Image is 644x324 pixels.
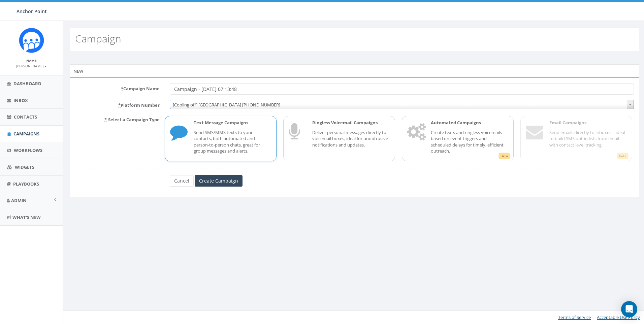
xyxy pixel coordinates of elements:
[14,114,37,120] span: Contacts
[70,100,165,108] label: Platform Number
[11,197,27,203] span: Admin
[16,64,47,68] small: [PERSON_NAME]
[16,63,47,69] a: [PERSON_NAME]
[621,301,637,317] div: Open Intercom Messenger
[118,102,121,108] abbr: required
[597,314,640,320] a: Acceptable Use Policy
[170,175,194,187] a: Cancel
[194,120,271,126] p: Text Message Campaigns
[617,153,629,159] span: Beta
[13,131,39,137] span: Campaigns
[195,175,243,187] input: Create Campaign
[170,100,634,109] span: [Cooling off] Anchor Point 844-630-1221
[121,86,123,92] abbr: required
[75,33,121,44] h2: Campaign
[312,120,390,126] p: Ringless Voicemail Campaigns
[15,164,34,170] span: Widgets
[431,129,508,154] p: Create texts and ringless voicemails based on event triggers and scheduled delays for timely, eff...
[498,153,510,159] span: Beta
[70,64,639,78] div: New
[26,58,37,63] small: Name
[431,120,508,126] p: Automated Campaigns
[70,83,165,92] label: Campaign Name
[558,314,591,320] a: Terms of Service
[17,8,47,14] span: Anchor Point
[12,214,41,220] span: What's New
[108,117,160,123] span: Select a Campaign Type
[194,129,271,154] p: Send SMS/MMS texts to your contacts, both automated and person-to-person chats, great for group m...
[312,129,390,148] p: Deliver personal messages directly to voicemail boxes, ideal for unobtrusive notifications and up...
[13,80,41,87] span: Dashboard
[19,28,44,53] img: Rally_platform_Icon_1.png
[170,83,634,95] input: Enter Campaign Name
[14,147,42,153] span: Workflows
[13,97,28,103] span: Inbox
[13,181,39,187] span: Playbooks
